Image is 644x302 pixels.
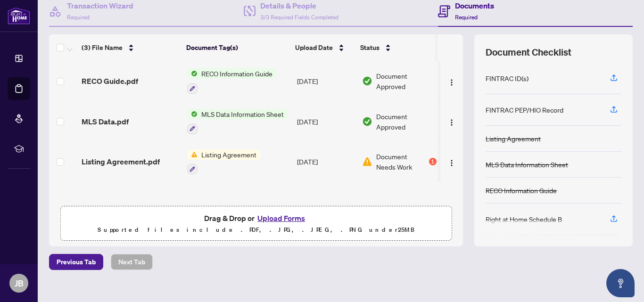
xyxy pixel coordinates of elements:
[444,114,459,129] button: Logo
[204,212,308,224] span: Drag & Drop or
[444,73,459,89] button: Logo
[293,101,358,142] td: [DATE]
[187,109,198,119] img: Status Icon
[448,119,455,126] img: Logo
[486,105,563,115] div: FINTRAC PEP/HIO Record
[111,254,153,270] button: Next Tab
[255,212,308,224] button: Upload Forms
[61,206,451,241] span: Drag & Drop orUpload FormsSupported files include .PDF, .JPG, .JPEG, .PNG under25MB
[362,76,372,86] img: Document Status
[187,149,198,160] img: Status Icon
[293,142,358,182] td: [DATE]
[486,185,557,196] div: RECO Information Guide
[376,111,436,132] span: Document Approved
[82,156,160,167] span: Listing Agreement.pdf
[198,149,260,160] span: Listing Agreement
[448,159,455,167] img: Logo
[486,73,528,83] div: FINTRAC ID(s)
[187,68,198,79] img: Status Icon
[362,156,372,167] img: Document Status
[187,149,260,175] button: Status IconListing Agreement
[182,34,291,61] th: Document Tag(s)
[187,109,288,134] button: Status IconMLS Data Information Sheet
[82,116,129,127] span: MLS Data.pdf
[67,14,90,21] span: Required
[293,61,358,101] td: [DATE]
[360,42,380,53] span: Status
[82,42,123,53] span: (3) File Name
[376,151,427,172] span: Document Needs Work
[486,133,541,144] div: Listing Agreement
[606,269,635,297] button: Open asap
[376,71,436,91] span: Document Approved
[15,277,24,290] span: JB
[198,109,288,119] span: MLS Data Information Sheet
[260,14,339,21] span: 3/3 Required Fields Completed
[486,214,562,224] div: Right at Home Schedule B
[57,254,96,269] span: Previous Tab
[486,46,571,59] span: Document Checklist
[8,7,30,24] img: logo
[486,159,568,170] div: MLS Data Information Sheet
[429,158,437,165] div: 1
[291,34,356,61] th: Upload Date
[444,154,459,169] button: Logo
[448,79,455,86] img: Logo
[66,224,446,236] p: Supported files include .PDF, .JPG, .JPEG, .PNG under 25 MB
[198,68,276,79] span: RECO Information Guide
[362,116,372,127] img: Document Status
[49,254,103,270] button: Previous Tab
[356,34,438,61] th: Status
[78,34,183,61] th: (3) File Name
[295,42,333,53] span: Upload Date
[455,14,478,21] span: Required
[187,68,276,94] button: Status IconRECO Information Guide
[82,75,138,87] span: RECO Guide.pdf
